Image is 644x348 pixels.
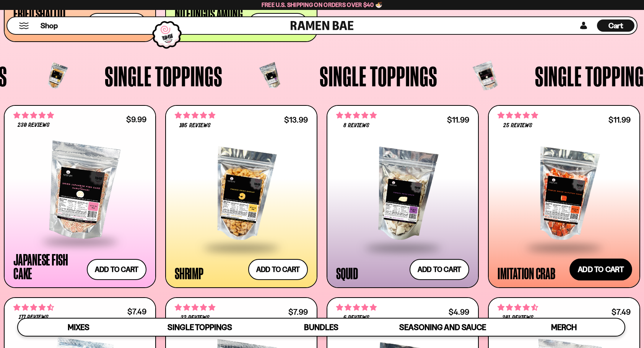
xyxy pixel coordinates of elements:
span: 25 reviews [503,123,532,129]
span: 5.00 stars [336,303,377,312]
span: 4.53 stars [498,303,538,312]
span: Shop [41,21,58,31]
span: 32 reviews [181,315,210,321]
div: Cart [597,17,634,34]
span: Single Toppings [320,62,437,90]
span: 4.75 stars [336,110,377,120]
a: 4.90 stars 105 reviews $13.99 Shrimp Add to cart [165,105,317,288]
span: 4.90 stars [175,110,215,120]
span: 230 reviews [18,122,50,128]
button: Add to cart [248,259,308,280]
span: 6 reviews [343,315,369,321]
span: Seasoning and Sauce [399,322,486,332]
div: Shrimp [175,266,203,280]
div: $9.99 [126,116,146,123]
span: Merch [551,322,577,332]
span: Free U.S. Shipping on Orders over $40 🍜 [262,1,383,8]
span: 341 reviews [502,315,533,321]
div: $11.99 [447,116,469,123]
div: $7.49 [611,308,631,316]
a: 4.77 stars 230 reviews $9.99 Japanese Fish Cake Add to cart [4,105,156,288]
span: 4.77 stars [13,110,54,120]
span: 177 reviews [19,314,49,320]
a: Single Toppings [139,319,260,336]
span: Bundles [304,322,338,332]
button: Add to cart [410,259,469,280]
div: $7.49 [127,308,146,315]
a: 4.88 stars 25 reviews $11.99 Imitation Crab Add to cart [488,105,640,288]
a: Merch [503,319,624,336]
span: Cart [608,21,623,30]
button: Add to cart [569,259,632,281]
a: 4.75 stars 8 reviews $11.99 Squid Add to cart [327,105,479,288]
div: $7.99 [288,308,308,316]
span: 105 reviews [179,123,210,129]
div: Japanese Fish Cake [13,253,83,280]
span: Mixes [68,322,89,332]
a: Seasoning and Sauce [382,319,503,336]
span: 8 reviews [343,123,369,129]
div: $4.99 [449,308,469,316]
div: $11.99 [608,116,631,123]
span: Single Toppings [105,62,223,90]
div: $13.99 [284,116,308,123]
a: Bundles [260,319,382,336]
span: 4.71 stars [13,303,54,312]
a: Mixes [18,319,139,336]
span: Single Toppings [168,322,232,332]
div: Squid [336,266,358,280]
span: 4.88 stars [498,110,538,120]
div: Imitation Crab [498,266,555,280]
button: Mobile Menu Trigger [19,23,29,29]
button: Add to cart [87,259,146,280]
a: Shop [41,19,58,32]
span: 4.78 stars [175,303,215,312]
